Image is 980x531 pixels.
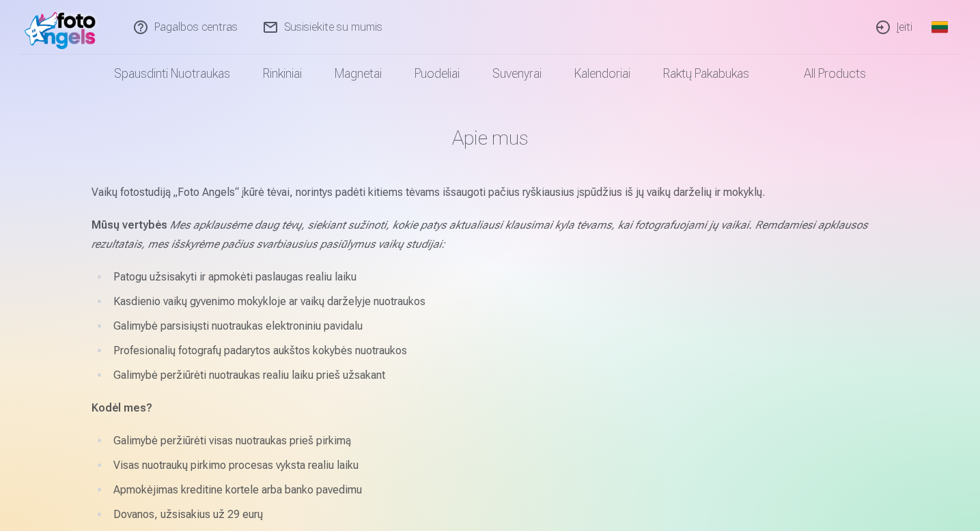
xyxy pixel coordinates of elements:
a: Kalendoriai [558,55,647,93]
strong: Mūsų vertybės [92,218,167,231]
img: /fa2 [25,5,103,49]
em: Mes apklausėme daug tėvų, siekiant sužinoti, kokie patys aktualiausi klausimai kyla tėvams, kai f... [92,218,868,250]
a: Puodeliai [398,55,476,93]
li: Kasdienio vaikų gyvenimo mokykloje ar vaikų darželyje nuotraukos [109,292,889,311]
strong: Kodėl mes? [92,401,152,414]
li: Dovanos, užsisakius už 29 eurų [109,505,889,524]
a: Raktų pakabukas [647,55,766,93]
li: Patogu užsisakyti ir apmokėti paslaugas realiu laiku [109,268,889,287]
li: Galimybė peržiūrėti visas nuotraukas prieš pirkimą [109,431,889,450]
a: Rinkiniai [247,55,318,93]
li: Galimybė parsisiųsti nuotraukas elektroniniu pavidalu [109,317,889,336]
a: Spausdinti nuotraukas [98,55,247,93]
li: Visas nuotraukų pirkimo procesas vyksta realiu laiku [109,456,889,475]
a: Suvenyrai [476,55,558,93]
li: Galimybė peržiūrėti nuotraukas realiu laiku prieš užsakant [109,366,889,385]
li: Apmokėjimas kreditine kortele arba banko pavedimu [109,480,889,500]
li: Profesionalių fotografų padarytos aukštos kokybės nuotraukos [109,341,889,360]
a: All products [766,55,882,93]
p: Vaikų fotostudiją „Foto Angels“ įkūrė tėvai, norintys padėti kitiems tėvams išsaugoti pačius ryšk... [92,183,889,202]
h1: Apie mus [92,126,889,150]
a: Magnetai [318,55,398,93]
